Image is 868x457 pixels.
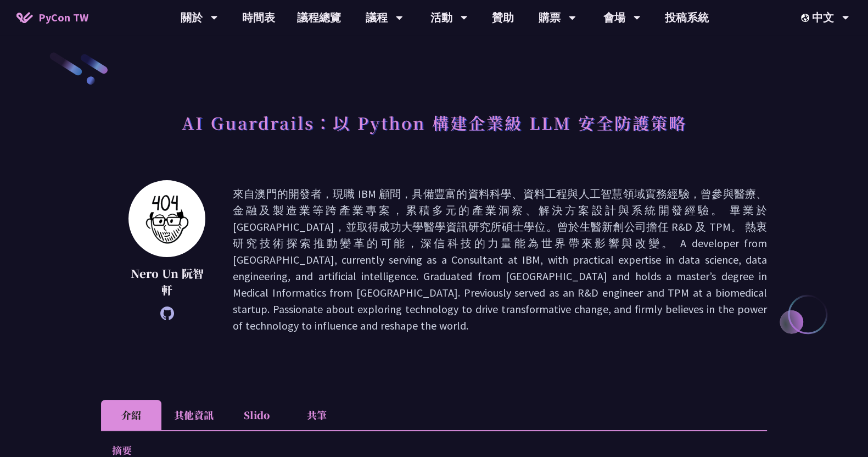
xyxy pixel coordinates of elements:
[128,265,205,298] p: Nero Un 阮智軒
[226,400,287,430] li: Slido
[182,106,687,139] h1: AI Guardrails：以 Python 構建企業級 LLM 安全防護策略
[801,14,812,22] img: Locale Icon
[5,4,99,31] a: PyCon TW
[287,400,347,430] li: 共筆
[128,180,205,257] img: Nero Un 阮智軒
[16,12,33,23] img: Home icon of PyCon TW 2025
[161,400,226,430] li: 其他資訊
[101,400,161,430] li: 介紹
[233,186,767,334] p: 來自澳門的開發者，現職 IBM 顧問，具備豐富的資料科學、資料工程與人工智慧領域實務經驗，曾參與醫療、金融及製造業等跨產業專案，累積多元的產業洞察、解決方案設計與系統開發經驗。 畢業於[GEOG...
[38,9,88,26] span: PyCon TW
